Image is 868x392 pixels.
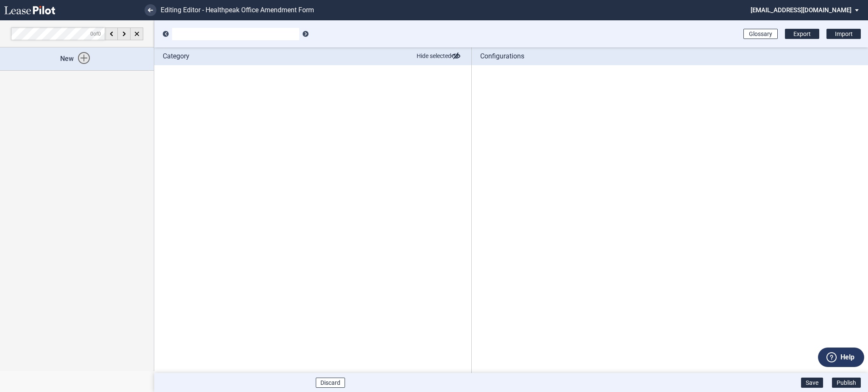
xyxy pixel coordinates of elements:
[90,30,101,36] span: of
[832,378,861,388] button: Publish
[316,378,345,388] button: Discard
[743,29,778,39] a: Glossary
[98,30,101,36] span: 0
[417,52,463,61] span: Hide selected
[172,28,299,40] md-select: Category
[835,30,853,37] span: Import
[154,47,471,65] div: Category
[90,30,93,36] span: 0
[60,54,94,63] p: New
[472,47,868,65] div: Configurations
[818,348,864,367] button: Help
[785,29,819,39] button: Export
[78,52,90,64] md-icon: Add new card
[801,378,823,388] button: Save
[840,352,854,363] label: Help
